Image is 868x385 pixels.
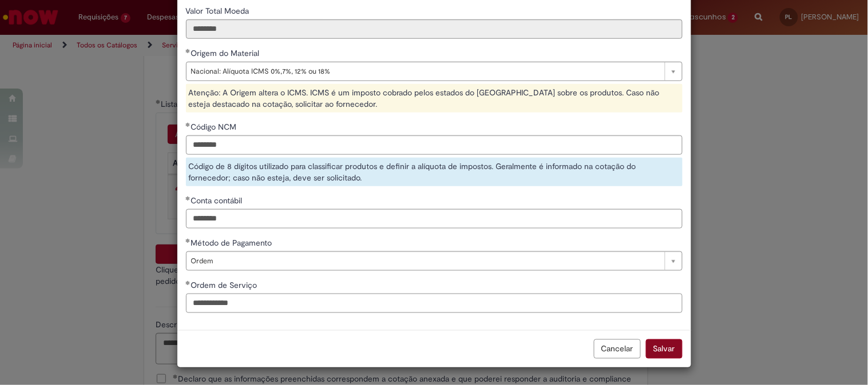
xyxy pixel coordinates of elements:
[186,122,191,127] span: Obrigatório Preenchido
[191,122,239,132] span: Código NCM
[186,196,191,200] span: Obrigatório Preenchido
[191,252,659,270] span: Ordem
[186,49,191,53] span: Obrigatório Preenchido
[186,135,683,155] input: Código NCM
[186,280,191,285] span: Obrigatório Preenchido
[191,238,275,248] span: Método de Pagamento
[191,62,659,81] span: Nacional: Alíquota ICMS 0%,7%, 12% ou 18%
[191,195,245,206] span: Conta contábil
[186,84,683,113] div: Atenção: A Origem altera o ICMS. ICMS é um imposto cobrado pelos estados do [GEOGRAPHIC_DATA] sob...
[186,294,683,313] input: Ordem de Serviço
[646,339,683,359] button: Salvar
[186,6,252,16] span: Somente leitura - Valor Total Moeda
[191,280,260,290] span: Ordem de Serviço
[186,158,683,186] div: Código de 8 dígitos utilizado para classificar produtos e definir a alíquota de impostos. Geralme...
[186,209,683,228] input: Conta contábil
[594,339,641,359] button: Cancelar
[186,19,683,39] input: Valor Total Moeda
[186,238,191,243] span: Obrigatório Preenchido
[191,48,262,58] span: Origem do Material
